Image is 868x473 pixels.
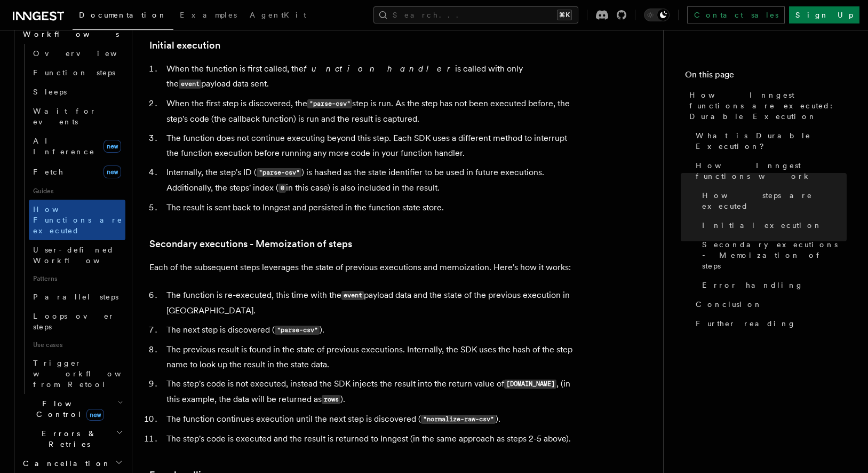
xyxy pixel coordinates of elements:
[702,280,803,290] span: Error handling
[163,376,576,407] li: The step's code is not executed, instead the SDK injects the result into the return value of , (i...
[29,336,125,353] span: Use cases
[322,395,340,404] code: rows
[696,130,847,152] span: What is Durable Execution?
[698,216,847,235] a: Initial execution
[698,186,847,216] a: How steps are executed
[33,107,97,126] span: Wait for events
[29,82,125,101] a: Sleeps
[275,326,320,335] code: "parse-csv"
[33,205,123,235] span: How Functions are executed
[644,9,670,21] button: Toggle dark mode
[691,156,847,186] a: How Inngest functions work
[33,359,150,389] span: Trigger workflows from Retool
[163,322,576,338] li: The next step is discovered ( ).
[19,394,125,424] button: Flow Controlnew
[103,140,121,153] span: new
[29,101,125,131] a: Wait for events
[698,275,847,295] a: Error handling
[103,165,121,178] span: new
[79,11,167,19] span: Documentation
[691,314,847,333] a: Further reading
[557,10,572,20] kbd: ⌘K
[373,6,578,23] button: Search...⌘K
[29,161,125,183] a: Fetchnew
[698,235,847,275] a: Secondary executions - Memoization of steps
[19,398,117,420] span: Flow Control
[29,287,125,306] a: Parallel steps
[307,99,352,108] code: "parse-csv"
[149,260,576,275] p: Each of the subsequent steps leverages the state of previous executions and memoization. Here's h...
[19,458,111,469] span: Cancellation
[33,168,64,176] span: Fetch
[33,88,67,96] span: Sleeps
[163,200,576,215] li: The result is sent back to Inngest and persisted in the function state store.
[250,11,306,19] span: AgentKit
[33,293,118,301] span: Parallel steps
[149,237,352,251] a: Secondary executions - Memoization of steps
[19,428,116,450] span: Errors & Retries
[163,61,576,92] li: When the function is first called, the is called with only the payload data sent.
[702,190,847,211] span: How steps are executed
[149,38,220,53] a: Initial execution
[19,454,125,473] button: Cancellation
[691,295,847,314] a: Conclusion
[29,183,125,200] span: Guides
[163,165,576,196] li: Internally, the step's ID ( ) is hashed as the state identifier to be used in future executions. ...
[243,3,313,29] a: AgentKit
[29,63,125,82] a: Function steps
[691,126,847,156] a: What is Durable Execution?
[33,246,129,265] span: User-defined Workflows
[696,318,796,329] span: Further reading
[163,96,576,127] li: When the first step is discovered, the step is run. As the step has not been executed before, the...
[180,11,237,19] span: Examples
[685,85,847,126] a: How Inngest functions are executed: Durable Execution
[33,312,115,331] span: Loops over steps
[33,49,143,58] span: Overview
[173,3,243,29] a: Examples
[702,220,822,231] span: Initial execution
[257,168,301,177] code: "parse-csv"
[504,380,556,389] code: [DOMAIN_NAME]
[73,3,173,30] a: Documentation
[29,306,125,336] a: Loops over steps
[304,64,455,74] em: function handler
[163,342,576,372] li: The previous result is found in the state of previous executions. Internally, the SDK uses the ha...
[702,239,847,271] span: Secondary executions - Memoization of steps
[789,6,859,23] a: Sign Up
[29,200,125,240] a: How Functions are executed
[19,44,125,394] div: Steps & Workflows
[278,184,286,193] code: 0
[696,299,762,310] span: Conclusion
[163,131,576,161] li: The function does not continue executing beyond this step. Each SDK uses a different method to in...
[687,6,785,23] a: Contact sales
[341,291,364,300] code: event
[696,160,847,182] span: How Inngest functions work
[179,80,201,89] code: event
[163,288,576,318] li: The function is re-executed, this time with the payload data and the state of the previous execut...
[29,131,125,161] a: AI Inferencenew
[86,409,104,421] span: new
[19,424,125,454] button: Errors & Retries
[29,353,125,394] a: Trigger workflows from Retool
[685,68,847,85] h4: On this page
[29,44,125,63] a: Overview
[163,412,576,427] li: The function continues execution until the next step is discovered ( ).
[33,68,115,77] span: Function steps
[163,431,576,446] li: The step's code is executed and the result is returned to Inngest (in the same approach as steps ...
[33,137,95,156] span: AI Inference
[29,270,125,287] span: Patterns
[421,415,496,424] code: "normalize-raw-csv"
[689,90,847,122] span: How Inngest functions are executed: Durable Execution
[29,240,125,270] a: User-defined Workflows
